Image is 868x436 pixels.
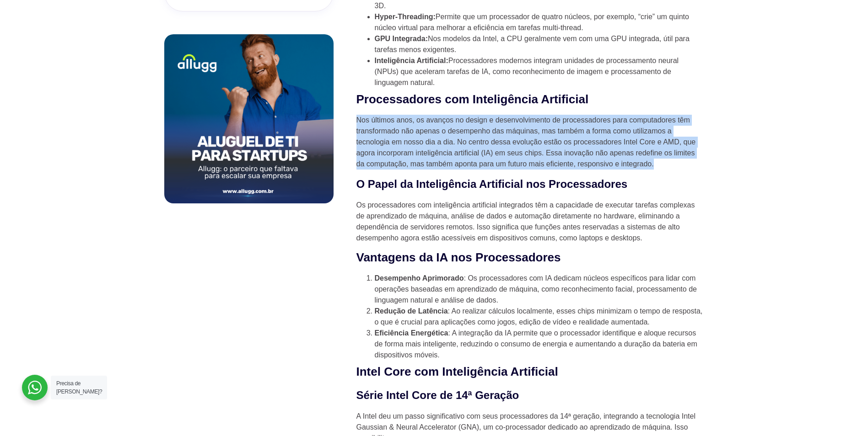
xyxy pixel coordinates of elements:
strong: Redução de Latência [375,307,448,315]
img: aluguel de notebook para startups [164,34,334,203]
li: Processadores modernos integram unidades de processamento neural (NPUs) que aceleram tarefas de I... [375,55,704,88]
p: Os processadores com inteligência artificial integrados têm a capacidade de executar tarefas comp... [356,200,704,244]
li: : Ao realizar cálculos localmente, esses chips minimizam o tempo de resposta, o que é crucial par... [375,306,704,328]
li: : Os processadores com IA dedicam núcleos específicos para lidar com operações baseadas em aprend... [375,273,704,306]
li: Nos modelos da Intel, a CPU geralmente vem com uma GPU integrada, útil para tarefas menos exigentes. [375,33,704,55]
strong: GPU Integrada: [375,35,428,43]
strong: O Papel da Inteligência Artificial nos Processadores [356,178,628,190]
strong: Inteligência Artificial: [375,57,448,64]
li: Permite que um processador de quatro núcleos, por exemplo, “crie” um quinto núcleo virtual para m... [375,11,704,33]
strong: Hyper-Threading: [375,13,436,21]
li: : A integração da IA permite que o processador identifique e aloque recursos de forma mais inteli... [375,328,704,361]
strong: Desempenho Aprimorado [375,274,464,282]
strong: Processadores com Inteligência Artificial [356,92,589,106]
strong: Eficiência Energética [375,329,448,337]
strong: Série Intel Core de 14ª Geração [356,389,519,401]
strong: Intel Core com Inteligência Artificial [356,365,558,378]
iframe: Chat Widget [822,392,868,436]
p: Nos últimos anos, os avanços no design e desenvolvimento de processadores para computadores têm t... [356,115,704,170]
span: Precisa de [PERSON_NAME]? [56,380,102,395]
strong: Vantagens da IA nos Processadores [356,250,561,264]
div: Widget de chat [822,392,868,436]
